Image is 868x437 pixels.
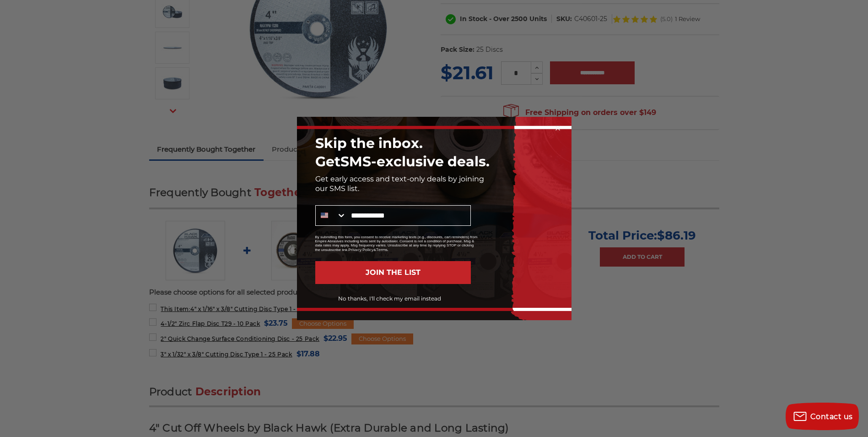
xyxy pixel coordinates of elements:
span: Get [315,153,340,170]
p: By submitting this form, you consent to receive marketing texts (e.g., discounts, cart reminders)... [315,235,480,252]
button: Search Countries [316,206,346,225]
button: No thanks, I'll check my email instead [309,291,471,306]
button: JOIN THE LIST [315,261,471,284]
a: Terms [376,247,388,252]
button: Close dialog [553,124,562,133]
img: United States [321,212,328,219]
button: Contact us [786,403,859,430]
span: Contact us [810,412,853,421]
span: Skip the inbox. [315,135,423,152]
span: our SMS list. [315,184,359,193]
span: Get early access and text-only deals by joining [315,175,484,183]
span: SMS-exclusive deals. [340,153,490,170]
a: Privacy Policy [348,247,373,252]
